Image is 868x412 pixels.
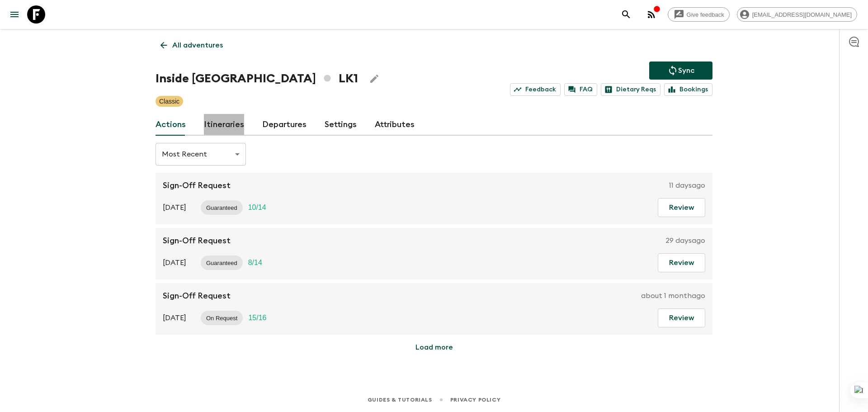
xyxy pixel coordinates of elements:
button: Review [658,198,705,217]
span: Guaranteed [201,204,243,211]
a: All adventures [156,36,228,54]
button: Review [658,253,705,272]
a: Settings [325,114,357,136]
span: On Request [201,315,243,322]
div: Trip Fill [243,311,272,325]
p: [DATE] [163,257,186,268]
p: 11 days ago [669,180,705,191]
button: menu [5,5,24,24]
span: [EMAIL_ADDRESS][DOMAIN_NAME] [747,11,857,18]
p: Classic [159,97,179,106]
a: Privacy Policy [450,395,500,405]
a: Dietary Reqs [601,83,660,96]
a: Attributes [375,114,415,136]
p: 8 / 14 [248,257,262,268]
p: 10 / 14 [248,202,266,213]
button: search adventures [617,5,635,24]
div: Trip Fill [243,256,268,270]
p: Sync [678,65,694,76]
a: Bookings [664,83,712,96]
a: FAQ [564,83,597,96]
p: Sign-Off Request [163,235,231,246]
p: [DATE] [163,313,186,323]
button: Edit Adventure Title [365,70,383,88]
h1: Inside [GEOGRAPHIC_DATA] LK1 [156,70,358,88]
p: 29 days ago [665,235,705,246]
p: Load more [415,342,453,353]
div: Most Recent [156,142,246,167]
a: Actions [156,114,186,136]
span: Give feedback [682,11,729,18]
a: Departures [262,114,307,136]
span: Guaranteed [201,260,243,266]
div: [EMAIL_ADDRESS][DOMAIN_NAME] [737,7,857,22]
button: Sync adventure departures to the booking engine [649,62,712,80]
a: Feedback [510,83,561,96]
a: Give feedback [668,7,730,22]
p: All adventures [172,40,223,51]
p: 15 / 16 [248,313,266,323]
p: Sign-Off Request [163,290,231,301]
a: Guides & Tutorials [368,395,432,405]
a: Itineraries [204,114,244,136]
p: about 1 month ago [641,290,705,301]
div: Trip Fill [243,200,272,215]
button: Load more [377,338,491,356]
button: Review [658,308,705,327]
p: Sign-Off Request [163,180,231,191]
p: [DATE] [163,202,186,213]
